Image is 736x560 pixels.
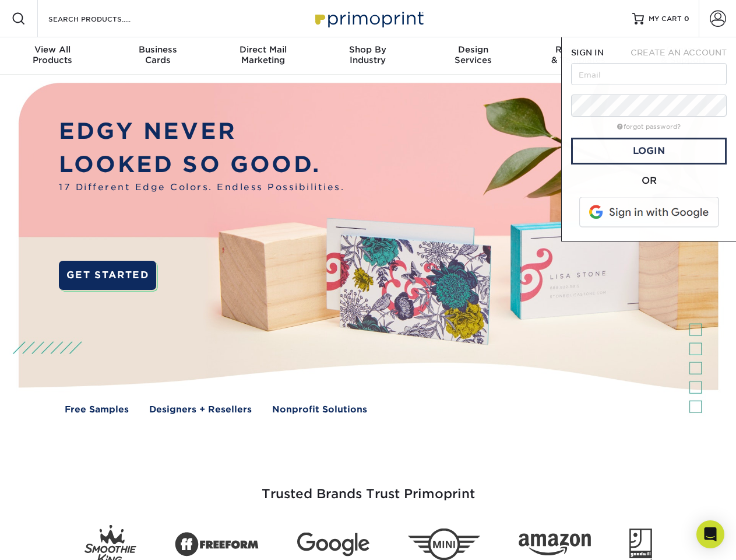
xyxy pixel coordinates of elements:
[105,37,210,75] a: BusinessCards
[315,44,420,55] span: Shop By
[210,44,315,65] div: Marketing
[617,123,681,131] a: forgot password?
[59,261,156,290] a: GET STARTED
[571,63,727,85] input: Email
[629,528,652,560] img: Goodwill
[310,6,427,31] img: Primoprint
[684,15,689,23] span: 0
[297,533,369,556] img: Google
[210,44,315,55] span: Direct Mail
[571,174,727,188] div: OR
[315,44,420,65] div: Industry
[421,37,526,75] a: DesignServices
[421,44,526,65] div: Services
[210,37,315,75] a: Direct MailMarketing
[696,520,724,548] div: Open Intercom Messenger
[65,403,129,416] a: Free Samples
[571,48,604,57] span: SIGN IN
[526,44,631,55] span: Resources
[526,37,631,75] a: Resources& Templates
[519,534,591,556] img: Amazon
[59,148,344,181] p: LOOKED SO GOOD.
[105,44,210,65] div: Cards
[149,403,252,416] a: Designers + Resellers
[315,37,420,75] a: Shop ByIndustry
[272,403,367,416] a: Nonprofit Solutions
[526,44,631,65] div: & Templates
[421,44,526,55] span: Design
[105,44,210,55] span: Business
[571,138,727,164] a: Login
[59,181,344,194] span: 17 Different Edge Colors. Endless Possibilities.
[631,48,727,57] span: CREATE AN ACCOUNT
[27,459,709,516] h3: Trusted Brands Trust Primoprint
[649,14,682,24] span: MY CART
[47,12,161,26] input: SEARCH PRODUCTS.....
[59,115,344,148] p: EDGY NEVER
